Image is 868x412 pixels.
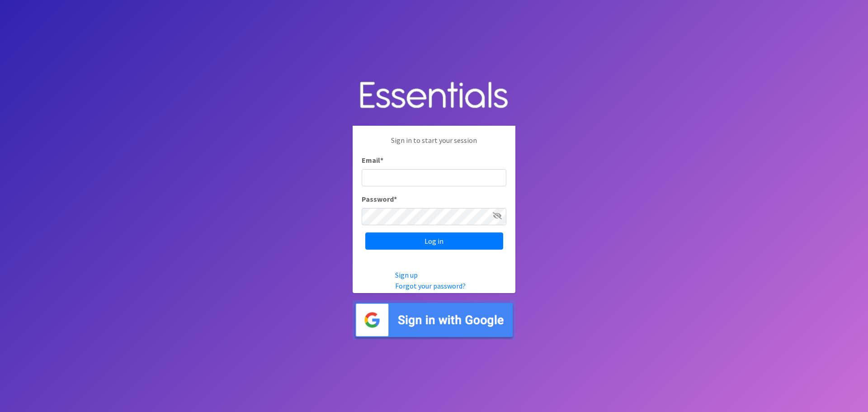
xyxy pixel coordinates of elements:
[395,281,466,290] a: Forgot your password?
[353,300,515,340] img: Sign in with Google
[365,232,503,250] input: Log in
[362,194,397,204] label: Password
[362,155,383,166] label: Email
[380,156,383,165] abbr: required
[353,72,515,119] img: Human Essentials
[395,270,418,279] a: Sign up
[394,194,397,204] abbr: required
[362,135,506,155] p: Sign in to start your session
